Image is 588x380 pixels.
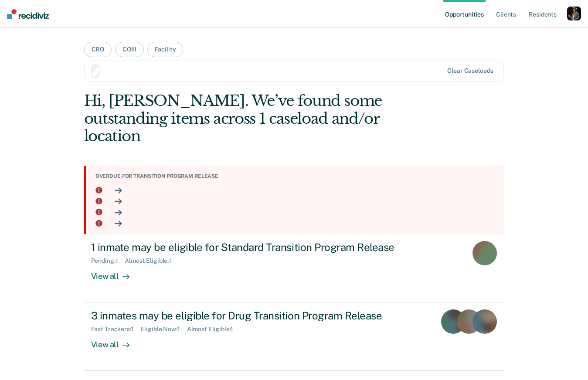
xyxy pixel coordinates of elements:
img: Recidiviz [7,9,49,19]
div: View all [91,333,140,350]
div: Almost Eligible : 1 [187,326,241,333]
div: Eligible Now : 1 [141,326,187,333]
div: Pending : 1 [91,257,125,265]
div: 1 inmate may be eligible for Standard Transition Program Release [91,241,397,254]
button: CRO [84,42,112,57]
div: Fast Trackers : 1 [91,326,141,333]
div: View all [91,265,140,282]
div: Clear caseloads [447,67,493,75]
div: Almost Eligible : 1 [125,257,178,265]
a: 3 inmates may be eligible for Drug Transition Program ReleaseFast Trackers:1Eligible Now:1Almost ... [84,302,504,371]
a: 1 inmate may be eligible for Standard Transition Program ReleasePending:1Almost Eligible:1View all [84,234,504,302]
button: COIII [115,42,143,57]
div: 3 inmates may be eligible for Drug Transition Program Release [91,309,397,322]
div: Overdue for transition program release [95,173,497,179]
div: Hi, [PERSON_NAME]. We’ve found some outstanding items across 1 caseload and/or location [84,92,420,145]
button: Facility [147,42,184,57]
